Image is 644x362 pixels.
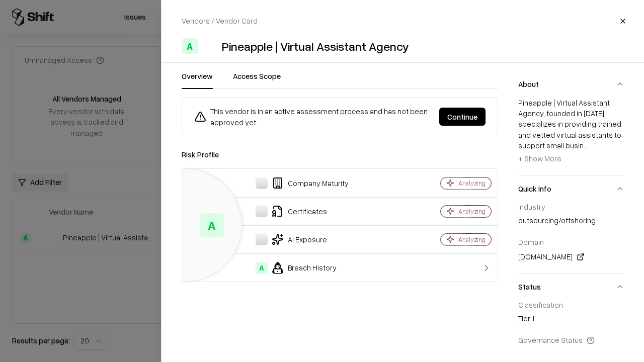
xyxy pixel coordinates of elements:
button: Status [518,274,624,300]
div: Pineapple | Virtual Assistant Agency [222,38,409,54]
div: Governance Status [518,335,624,344]
button: About [518,71,624,98]
div: Analyzing [458,179,486,188]
div: A [256,262,268,274]
button: Overview [182,71,213,89]
div: Industry [518,202,624,211]
div: Breach History [190,262,406,274]
div: This vendor is in an active assessment process and has not been approved yet. [194,106,431,128]
div: Pineapple | Virtual Assistant Agency, founded in [DATE], specializes in providing trained and vet... [518,98,624,167]
div: A [200,213,224,237]
div: Quick Info [518,202,624,273]
div: outsourcing/offshoring [518,215,624,229]
div: AI Exposure [190,233,406,245]
button: Access Scope [233,71,281,89]
p: Vendors / Vendor Card [182,16,258,26]
div: [DOMAIN_NAME] [518,251,624,263]
div: A [182,38,198,54]
img: Pineapple | Virtual Assistant Agency [202,38,218,54]
span: ... [584,141,588,150]
div: Analyzing [458,235,486,244]
button: + Show More [518,151,561,167]
button: Continue [439,108,486,126]
div: Domain [518,237,624,246]
span: + Show More [518,154,561,163]
div: Classification [518,300,624,309]
div: Risk Profile [182,148,498,160]
div: Company Maturity [190,177,406,189]
div: Analyzing [458,207,486,216]
div: Certificates [190,205,406,217]
div: About [518,98,624,175]
div: Tier 1 [518,313,624,327]
button: Quick Info [518,175,624,202]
